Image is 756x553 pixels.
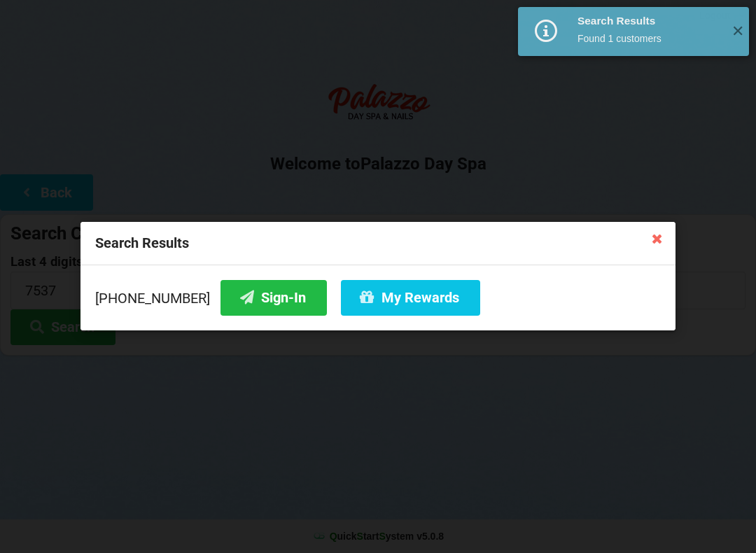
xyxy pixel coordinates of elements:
button: My Rewards [341,280,480,316]
div: Search Results [80,222,675,265]
button: Sign-In [220,280,327,316]
div: Found 1 customers [577,31,721,45]
div: [PHONE_NUMBER] [95,280,661,316]
div: Search Results [577,14,721,28]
